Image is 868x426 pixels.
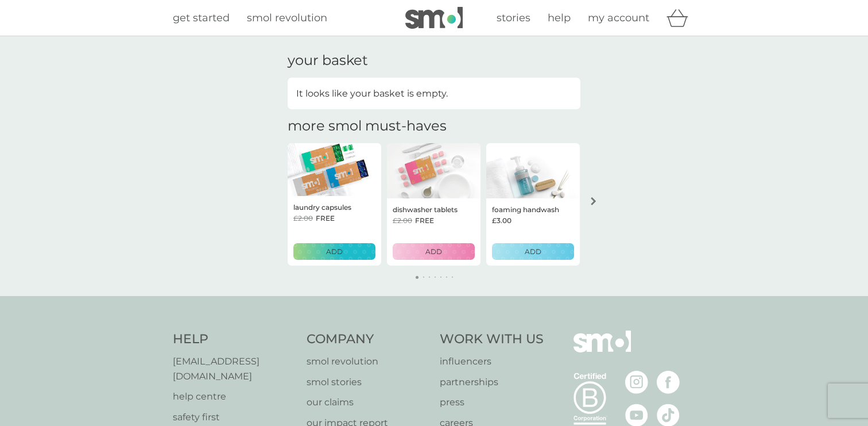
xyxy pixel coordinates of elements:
[497,11,530,24] span: stories
[425,246,442,257] p: ADD
[173,389,295,404] a: help centre
[293,213,313,224] span: £2.00
[492,215,511,226] span: £3.00
[415,215,434,226] span: FREE
[440,395,544,410] a: press
[573,331,631,370] img: smol
[307,395,429,410] a: our claims
[492,204,559,215] p: foaming handwash
[326,246,343,257] p: ADD
[247,10,327,26] a: smol revolution
[173,410,295,425] a: safety first
[492,243,574,260] button: ADD
[288,52,368,69] h3: your basket
[173,331,295,348] h4: Help
[548,10,571,26] a: help
[525,246,541,257] p: ADD
[657,371,680,394] img: visit the smol Facebook page
[548,11,571,24] span: help
[440,354,544,369] a: influencers
[307,375,429,390] a: smol stories
[307,331,429,348] h4: Company
[293,202,351,213] p: laundry capsules
[316,213,335,224] span: FREE
[247,11,327,24] span: smol revolution
[625,371,648,394] img: visit the smol Instagram page
[173,10,230,26] a: get started
[393,204,458,215] p: dishwasher tablets
[393,243,475,260] button: ADD
[307,354,429,369] a: smol revolution
[588,11,649,24] span: my account
[173,354,295,383] a: [EMAIL_ADDRESS][DOMAIN_NAME]
[666,6,695,29] div: basket
[288,118,447,135] h2: more smol must-haves
[497,10,530,26] a: stories
[588,10,649,26] a: my account
[393,215,412,226] span: £2.00
[405,7,463,29] img: smol
[296,86,448,101] p: It looks like your basket is empty.
[293,243,375,260] button: ADD
[440,375,544,390] a: partnerships
[173,11,230,24] span: get started
[440,331,544,348] h4: Work With Us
